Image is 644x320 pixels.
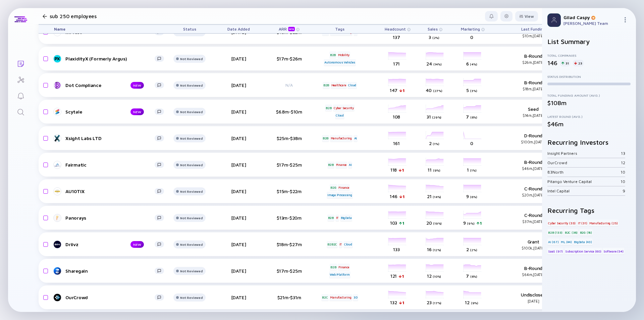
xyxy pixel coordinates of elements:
div: $17m-$26m [267,56,311,61]
div: B2B [323,82,330,89]
div: [DATE] [220,162,257,168]
div: Finance [338,264,350,270]
div: Tags [321,25,359,33]
div: Not Reviewed [180,295,203,300]
div: Healthcare [331,82,347,89]
div: 10 [621,170,625,175]
div: B2G (18) [579,229,593,236]
div: 3D [353,294,358,301]
div: N/A [267,83,311,88]
div: Autonomous Vehicles [324,59,356,66]
div: Fairmatic [65,162,155,168]
span: Sales [428,27,438,32]
div: AU10TIX [65,188,155,194]
div: [DATE] [220,109,257,115]
div: Subscription Service (60) [565,248,602,255]
div: Manufacturing (25) [589,220,619,226]
div: $64m, [DATE] [512,272,555,277]
a: Panorays [54,214,169,222]
div: Not Reviewed [180,110,203,114]
a: AU10TIX [54,187,169,195]
div: Intel Capital [547,188,623,193]
a: Reminders [8,87,33,103]
div: OurCrowd [65,294,155,300]
div: Not Reviewed [180,83,203,87]
div: B2B [322,135,329,142]
div: Date Added [220,25,257,33]
div: Insight Partners [547,151,621,156]
div: $100k, [DATE] [512,246,555,250]
div: Cloud [335,112,344,119]
div: B2C [321,294,328,301]
img: Menu [623,17,628,22]
div: Panorays [65,215,155,221]
h2: Recurring Investors [547,138,631,146]
div: Name [49,25,169,33]
div: Latest Round (Avg.) [547,115,631,119]
div: $15m-$22m [267,188,311,194]
div: B2B [325,104,332,111]
div: C-Round [512,212,555,224]
div: B2B [327,215,334,221]
div: Dot Compliance [65,82,120,88]
div: $26m, [DATE] [512,60,555,64]
div: 10 [621,179,625,184]
div: B2G [330,184,337,191]
div: Mobility [337,51,350,58]
div: B-Round [512,53,555,64]
div: B-Round [512,265,555,277]
div: Not Reviewed [180,163,203,167]
div: $17m-$25m [267,162,311,168]
div: BigData (43) [573,238,593,245]
div: Cloud [343,241,353,248]
div: 146 [547,59,557,66]
div: Grant [512,239,555,250]
div: Cyber Security [333,104,355,111]
div: $14m, [DATE] [512,113,555,118]
div: IT (31) [577,220,588,226]
div: Cyber Security (33) [547,220,576,226]
div: B2B2C [327,241,338,248]
div: Finance [335,162,347,168]
div: ML (44) [560,238,573,245]
a: Dot ComplianceNEW [54,81,169,89]
div: Total Funding Amount (Avg.) [547,93,631,97]
div: [DATE] [220,294,257,300]
div: $21m-$31m [267,294,311,300]
div: AI [354,135,358,142]
div: Finance [338,184,350,191]
div: Manufacturing [330,135,353,142]
div: [DATE] [220,268,257,274]
span: Last Funding [521,27,545,32]
div: Image Processing [327,192,353,198]
div: B2B [329,51,336,58]
div: View [515,11,538,21]
div: Not Reviewed [180,216,203,220]
a: PlaxidityX (Formerly Argus) [54,55,169,63]
a: Investor Map [8,71,33,87]
div: Status Distribution [547,75,631,79]
a: Lists [8,55,33,71]
div: Cloud [347,82,357,89]
div: B2B [330,264,337,270]
div: Pitango Venture Capital [547,179,621,184]
a: ScytaleNEW [54,108,169,116]
div: [DATE] [512,299,555,303]
div: Web Platform [329,271,351,278]
div: Not Reviewed [180,57,203,61]
div: 83North [547,170,621,175]
h2: Recurring Tags [547,207,631,214]
div: ARR [279,27,296,31]
div: Undisclosed [512,292,555,303]
div: $46m, [DATE] [512,166,555,171]
div: $20m, [DATE] [512,193,555,197]
span: Headcount [385,27,406,32]
div: B2B [327,162,334,168]
div: OurCrowd [547,160,621,165]
div: [DATE] [220,82,257,88]
div: $10m, [DATE] [512,34,555,38]
h2: List Summary [547,38,631,45]
div: $46m [547,121,631,128]
div: 23 [573,60,584,66]
div: Not Reviewed [180,269,203,273]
